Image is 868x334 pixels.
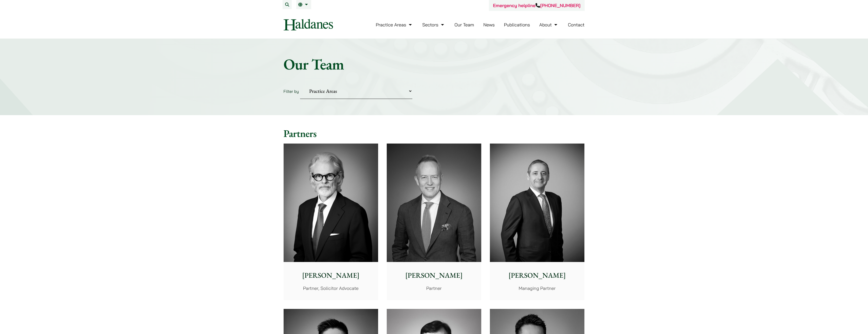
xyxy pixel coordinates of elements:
a: Our Team [454,22,474,28]
h2: Partners [284,127,585,139]
p: Managing Partner [494,285,580,292]
a: [PERSON_NAME] Partner, Solicitor Advocate [284,144,378,300]
a: Contact [568,22,585,28]
p: [PERSON_NAME] [288,270,374,281]
a: EN [298,3,309,7]
p: Partner [391,285,477,292]
a: Publications [504,22,530,28]
a: [PERSON_NAME] Managing Partner [490,144,584,300]
h1: Our Team [284,55,585,73]
a: Emergency helpline[PHONE_NUMBER] [493,3,580,8]
p: [PERSON_NAME] [391,270,477,281]
img: Logo of Haldanes [284,19,333,30]
a: [PERSON_NAME] Partner [387,144,481,300]
a: Sectors [422,22,445,28]
p: Partner, Solicitor Advocate [288,285,374,292]
a: News [483,22,495,28]
a: About [539,22,559,28]
p: [PERSON_NAME] [494,270,580,281]
label: Filter by [284,89,299,94]
a: Practice Areas [376,22,413,28]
